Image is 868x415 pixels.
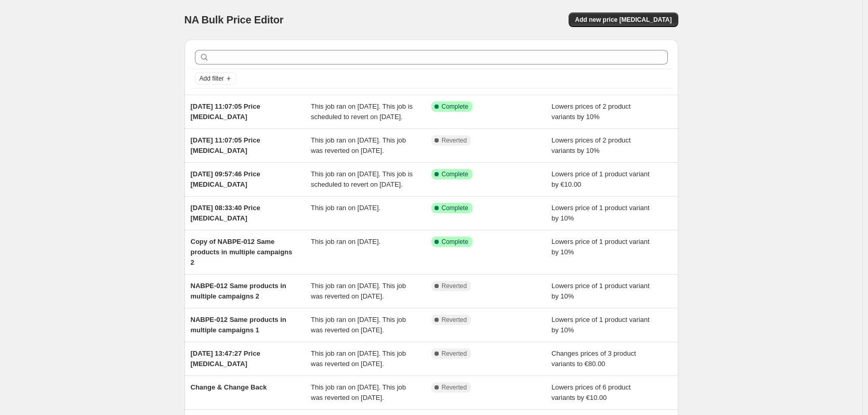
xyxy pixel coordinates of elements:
[191,102,260,121] span: [DATE] 11:07:05 Price [MEDICAL_DATA]
[191,282,286,300] span: NABPE-012 Same products in multiple campaigns 2
[442,102,468,111] span: Complete
[442,136,467,145] span: Reverted
[311,349,406,368] span: This job ran on [DATE]. This job was reverted on [DATE].
[551,282,650,300] span: Lowers price of 1 product variant by 10%
[311,282,406,300] span: This job ran on [DATE]. This job was reverted on [DATE].
[191,383,267,391] span: Change & Change Back
[191,204,260,222] span: [DATE] 08:33:40 Price [MEDICAL_DATA]
[200,74,224,83] span: Add filter
[311,204,380,212] span: This job ran on [DATE].
[191,136,260,154] span: [DATE] 11:07:05 Price [MEDICAL_DATA]
[575,16,672,24] span: Add new price [MEDICAL_DATA]
[191,238,293,266] span: Copy of NABPE-012 Same products in multiple campaigns 2
[191,349,260,368] span: [DATE] 13:47:27 Price [MEDICAL_DATA]
[191,170,260,188] span: [DATE] 09:57:46 Price [MEDICAL_DATA]
[569,12,678,27] button: Add new price [MEDICAL_DATA]
[311,238,380,245] span: This job ran on [DATE].
[311,102,413,121] span: This job ran on [DATE]. This job is scheduled to revert on [DATE].
[551,136,630,154] span: Lowers prices of 2 product variants by 10%
[442,383,467,392] span: Reverted
[442,170,468,178] span: Complete
[551,102,630,121] span: Lowers prices of 2 product variants by 10%
[311,170,413,188] span: This job ran on [DATE]. This job is scheduled to revert on [DATE].
[311,316,406,334] span: This job ran on [DATE]. This job was reverted on [DATE].
[442,204,468,212] span: Complete
[185,14,284,25] span: NA Bulk Price Editor
[191,316,286,334] span: NABPE-012 Same products in multiple campaigns 1
[551,170,650,188] span: Lowers price of 1 product variant by €10.00
[551,238,650,256] span: Lowers price of 1 product variant by 10%
[442,238,468,246] span: Complete
[551,204,650,222] span: Lowers price of 1 product variant by 10%
[442,349,467,358] span: Reverted
[551,349,636,368] span: Changes prices of 3 product variants to €80.00
[311,136,406,154] span: This job ran on [DATE]. This job was reverted on [DATE].
[195,72,236,85] button: Add filter
[442,316,467,324] span: Reverted
[442,282,467,290] span: Reverted
[551,316,650,334] span: Lowers price of 1 product variant by 10%
[311,383,406,401] span: This job ran on [DATE]. This job was reverted on [DATE].
[551,383,630,401] span: Lowers prices of 6 product variants by €10.00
